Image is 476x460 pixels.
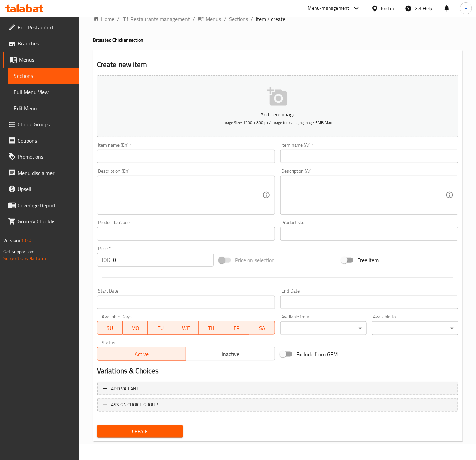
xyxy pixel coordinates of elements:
[201,323,221,333] span: TH
[381,5,394,12] div: Jordan
[176,323,196,333] span: WE
[3,247,34,256] span: Get support on:
[3,52,79,68] a: Menus
[14,72,74,80] span: Sections
[97,398,458,412] button: ASSIGN CHOICE GROUP
[150,323,170,333] span: TU
[107,110,448,118] p: Add item image
[235,256,275,264] span: Price on selection
[97,425,183,438] button: Create
[3,132,79,149] a: Coupons
[102,256,110,264] p: JOD
[464,5,467,12] span: H
[111,401,158,409] span: ASSIGN CHOICE GROUP
[206,15,222,23] span: Menus
[100,323,120,333] span: SU
[223,119,333,126] span: Image Size: 1200 x 800 px / Image formats: jpg, png / 5MB Max.
[14,88,74,96] span: Full Menu View
[3,254,46,263] a: Support.OpsPlatform
[97,75,458,137] button: Add item imageImage Size: 1200 x 800 px / Image formats: jpg, png / 5MB Max.
[19,56,74,64] span: Menus
[280,321,367,335] div: ​
[8,84,79,100] a: Full Menu View
[8,68,79,84] a: Sections
[372,321,458,335] div: ​
[296,350,338,358] span: Exclude from GEM
[3,116,79,132] a: Choice Groups
[186,347,275,361] button: Inactive
[256,15,286,23] span: item / create
[122,14,190,23] a: Restaurants management
[125,323,145,333] span: MO
[198,14,222,23] a: Menus
[21,236,31,245] span: 1.0.0
[100,349,183,359] span: Active
[3,236,20,245] span: Version:
[18,120,74,128] span: Choice Groups
[97,60,458,70] h2: Create new item
[102,427,178,436] span: Create
[18,185,74,193] span: Upsell
[113,253,214,267] input: Please enter price
[123,321,148,335] button: MO
[249,321,275,335] button: SA
[111,385,138,393] span: Add variant
[3,149,79,165] a: Promotions
[18,217,74,225] span: Grocery Checklist
[3,165,79,181] a: Menu disclaimer
[189,349,272,359] span: Inactive
[97,227,275,241] input: Please enter product barcode
[130,15,190,23] span: Restaurants management
[3,181,79,197] a: Upsell
[229,15,248,23] a: Sections
[3,197,79,213] a: Coverage Report
[97,366,458,376] h2: Variations & Choices
[97,150,275,163] input: Enter name En
[18,153,74,161] span: Promotions
[227,323,247,333] span: FR
[93,15,114,23] a: Home
[18,169,74,177] span: Menu disclaimer
[3,213,79,229] a: Grocery Checklist
[93,14,463,23] nav: breadcrumb
[358,256,379,264] span: Free item
[18,201,74,209] span: Coverage Report
[280,150,458,163] input: Enter name Ar
[8,100,79,116] a: Edit Menu
[193,15,195,23] li: /
[18,39,74,48] span: Branches
[199,321,224,335] button: TH
[224,321,249,335] button: FR
[97,382,458,396] button: Add variant
[3,19,79,35] a: Edit Restaurant
[117,15,120,23] li: /
[97,347,186,361] button: Active
[18,136,74,145] span: Coupons
[308,4,349,12] div: Menu-management
[251,15,253,23] li: /
[252,323,272,333] span: SA
[97,321,123,335] button: SU
[18,23,74,31] span: Edit Restaurant
[14,104,74,112] span: Edit Menu
[280,227,458,241] input: Please enter product sku
[3,35,79,52] a: Branches
[224,15,227,23] li: /
[173,321,199,335] button: WE
[93,37,463,43] h4: Broasted Chicken section
[148,321,173,335] button: TU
